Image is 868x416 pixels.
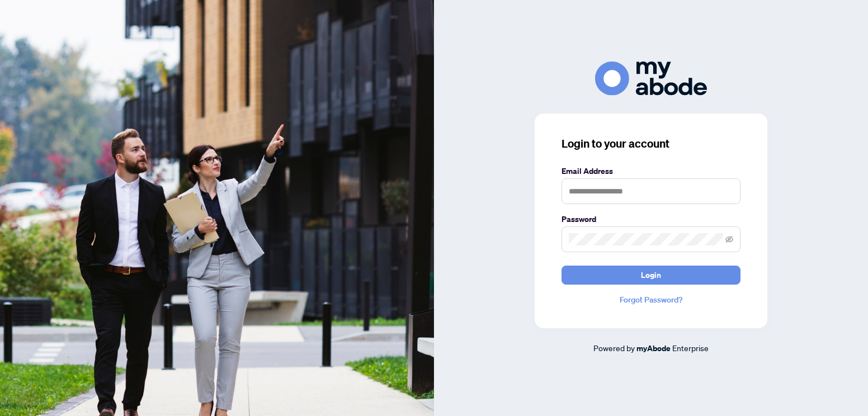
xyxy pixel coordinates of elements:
span: eye-invisible [725,235,733,243]
a: Forgot Password? [562,294,740,306]
img: ma-logo [595,62,707,96]
a: myAbode [636,342,671,354]
label: Password [562,213,740,225]
h3: Login to your account [562,136,740,152]
span: Enterprise [672,343,709,353]
label: Email Address [562,165,740,177]
span: Login [641,266,661,284]
span: Powered by [593,343,635,353]
button: Login [562,266,740,285]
